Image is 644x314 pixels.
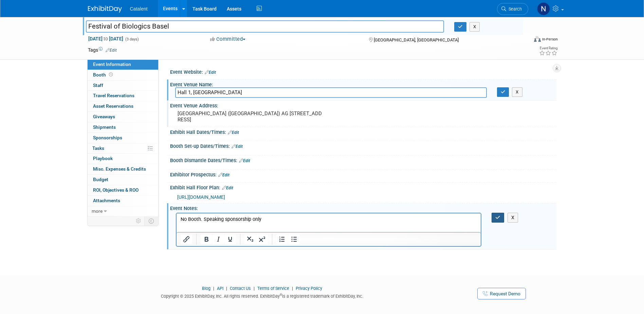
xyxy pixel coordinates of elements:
[88,112,158,122] a: Giveaways
[103,36,109,41] span: to
[539,47,557,50] div: Event Rating
[177,194,225,200] a: [URL][DOMAIN_NAME]
[470,22,480,32] button: X
[252,286,256,291] span: |
[288,234,300,244] button: Bullet list
[88,196,158,206] a: Attachments
[88,143,158,154] a: Tasks
[93,83,103,88] span: Staff
[88,175,158,185] a: Budget
[88,206,158,216] a: more
[256,234,268,244] button: Superscript
[537,2,550,15] img: Nicole Bullock
[88,36,124,42] span: [DATE] [DATE]
[228,130,239,135] a: Edit
[296,286,322,291] a: Privacy Policy
[93,62,131,67] span: Event Information
[88,164,158,174] a: Misc. Expenses & Credits
[170,170,556,178] div: Exhibitor Prospectus:
[177,213,481,232] iframe: Rich Text Area
[130,6,148,12] span: Catalent
[208,36,248,43] button: Committed
[88,91,158,101] a: Travel Reservations
[276,234,288,244] button: Numbered list
[88,47,117,53] td: Tags
[506,6,522,12] span: Search
[93,198,120,203] span: Attachments
[144,216,158,225] td: Toggle Event Tabs
[170,101,556,109] div: Event Venue Address:
[497,3,528,15] a: Search
[170,67,556,76] div: Event Website:
[222,186,233,190] a: Edit
[202,286,210,291] a: Blog
[488,35,558,46] div: Event Format
[181,234,192,244] button: Insert/edit link
[88,101,158,111] a: Asset Reservations
[224,234,236,244] button: Underline
[230,286,251,291] a: Contact Us
[239,158,250,163] a: Edit
[213,234,224,244] button: Italic
[93,156,113,161] span: Playbook
[244,234,256,244] button: Subscript
[93,187,139,193] span: ROI, Objectives & ROO
[93,124,116,130] span: Shipments
[170,182,556,191] div: Exhibit Hall Floor Plan:
[205,70,216,75] a: Edit
[93,72,114,77] span: Booth
[477,288,526,299] a: Request Demo
[170,127,556,136] div: Exhibit Hall Dates/Times:
[201,234,212,244] button: Bold
[211,286,216,291] span: |
[508,213,518,223] button: X
[93,177,108,182] span: Budget
[170,203,556,212] div: Event Notes:
[178,110,324,123] pre: [GEOGRAPHIC_DATA] ([GEOGRAPHIC_DATA]) AG [STREET_ADDRESS]
[88,70,158,80] a: Booth
[106,48,117,53] a: Edit
[534,36,541,42] img: Format-Inperson.png
[88,6,122,13] img: ExhibitDay
[133,216,145,225] td: Personalize Event Tab Strip
[170,155,556,164] div: Booth Dismantle Dates/Times:
[93,93,134,98] span: Travel Reservations
[88,185,158,195] a: ROI, Objectives & ROO
[93,135,122,140] span: Sponsorships
[88,154,158,164] a: Playbook
[93,114,115,119] span: Giveaways
[88,133,158,143] a: Sponsorships
[88,59,158,70] a: Event Information
[280,293,282,297] sup: ®
[257,286,289,291] a: Terms of Service
[170,141,556,150] div: Booth Set-up Dates/Times:
[170,80,556,88] div: Event Venue Name:
[512,87,522,97] button: X
[224,286,229,291] span: |
[217,286,223,291] a: API
[88,122,158,133] a: Shipments
[88,292,437,299] div: Copyright © 2025 ExhibitDay, Inc. All rights reserved. ExhibitDay is a registered trademark of Ex...
[542,37,558,42] div: In-Person
[93,166,146,172] span: Misc. Expenses & Credits
[92,208,103,214] span: more
[218,173,229,177] a: Edit
[93,103,133,109] span: Asset Reservations
[125,37,139,41] span: (3 days)
[232,144,243,149] a: Edit
[92,145,104,151] span: Tasks
[290,286,295,291] span: |
[108,72,114,77] span: Booth not reserved yet
[374,37,459,42] span: [GEOGRAPHIC_DATA], [GEOGRAPHIC_DATA]
[88,81,158,91] a: Staff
